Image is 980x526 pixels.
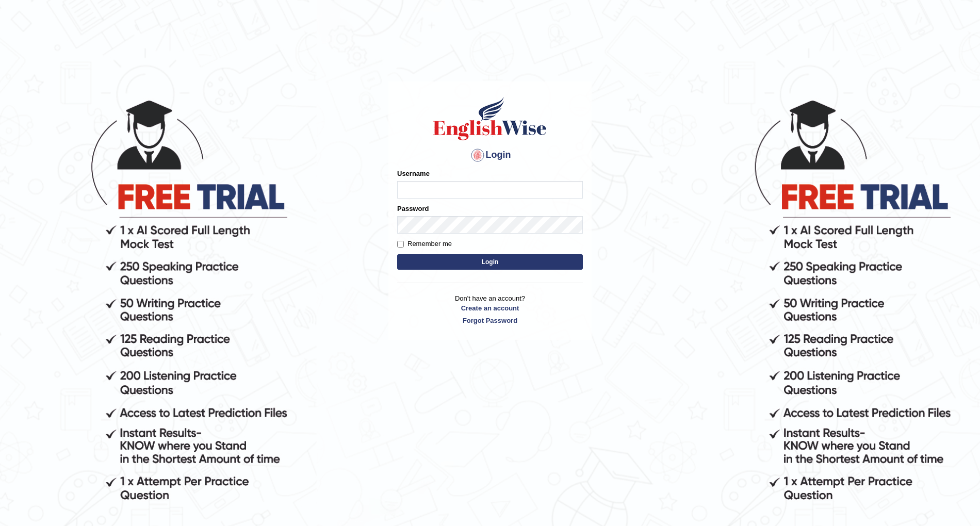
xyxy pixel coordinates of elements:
[397,254,583,270] button: Login
[397,147,583,163] h4: Login
[397,169,430,178] label: Username
[397,316,583,325] a: Forgot Password
[397,239,452,249] label: Remember me
[397,303,583,313] a: Create an account
[431,95,549,142] img: Logo of English Wise sign in for intelligent practice with AI
[397,293,583,325] p: Don't have an account?
[397,204,429,213] label: Password
[397,241,404,248] input: Remember me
